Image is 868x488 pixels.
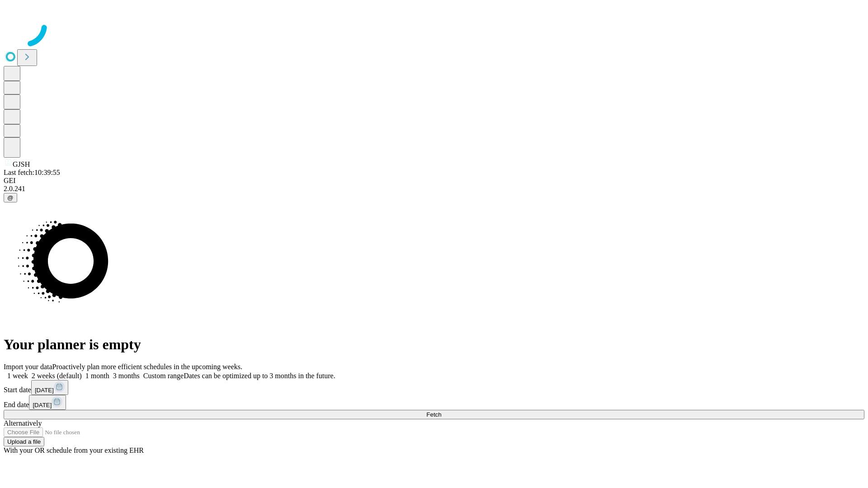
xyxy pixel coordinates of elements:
[4,446,144,454] span: With your OR schedule from your existing EHR
[31,380,68,395] button: [DATE]
[32,372,82,380] span: 2 weeks (default)
[35,387,54,394] span: [DATE]
[52,363,242,371] span: Proactively plan more efficient schedules in the upcoming weeks.
[4,395,864,410] div: End date
[4,177,864,185] div: GEI
[4,185,864,193] div: 2.0.241
[85,372,109,380] span: 1 month
[4,419,42,427] span: Alternatively
[426,411,441,418] span: Fetch
[29,395,66,410] button: [DATE]
[4,169,60,176] span: Last fetch: 10:39:55
[4,193,17,202] button: @
[184,372,335,380] span: Dates can be optimized up to 3 months in the future.
[143,372,184,380] span: Custom range
[7,194,14,201] span: @
[4,336,864,353] h1: Your planner is empty
[13,160,30,168] span: GJSH
[33,402,52,408] span: [DATE]
[4,363,52,371] span: Import your data
[4,410,864,419] button: Fetch
[4,380,864,395] div: Start date
[4,437,44,446] button: Upload a file
[113,372,140,380] span: 3 months
[7,372,28,380] span: 1 week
